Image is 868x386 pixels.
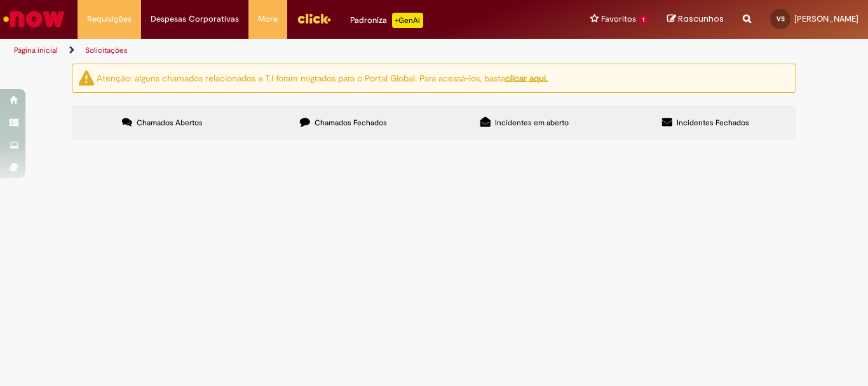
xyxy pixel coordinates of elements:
ul: Trilhas de página [10,39,569,62]
span: Requisições [87,13,132,25]
img: ServiceNow [1,6,67,32]
span: VS [776,15,785,23]
a: clicar aqui. [505,72,548,83]
span: [PERSON_NAME] [794,13,858,24]
span: More [258,13,278,25]
span: Rascunhos [678,13,724,25]
span: 1 [639,15,648,25]
ng-bind-html: Atenção: alguns chamados relacionados a T.I foram migrados para o Portal Global. Para acessá-los,... [97,72,548,83]
span: Despesas Corporativas [151,13,239,25]
a: Página inicial [14,45,58,55]
p: +GenAi [392,13,423,28]
a: Solicitações [85,45,128,55]
span: Incidentes Fechados [677,118,749,128]
a: Rascunhos [667,13,724,25]
span: Chamados Fechados [315,118,387,128]
span: Chamados Abertos [137,118,203,128]
div: Padroniza [350,13,423,28]
img: click_logo_yellow_360x200.png [297,9,331,28]
span: Favoritos [601,13,636,25]
span: Incidentes em aberto [495,118,569,128]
